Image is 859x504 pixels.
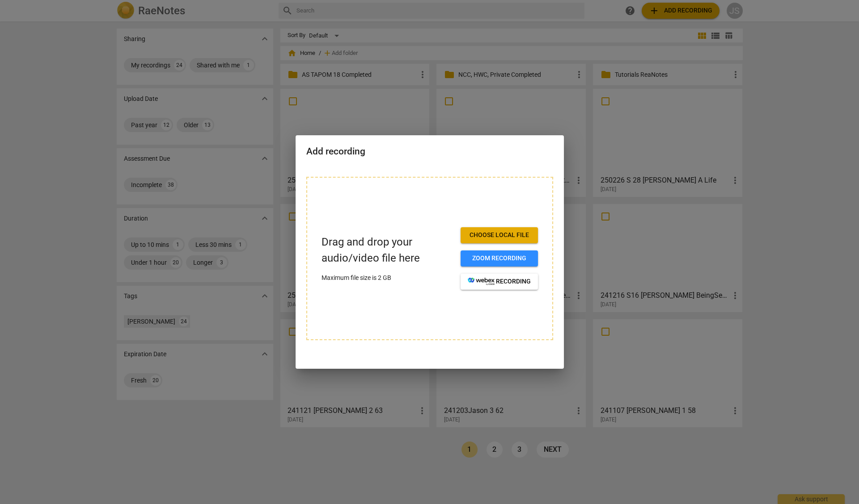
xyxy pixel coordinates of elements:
span: Choose local file [468,231,531,240]
button: Choose local file [461,227,538,243]
button: Zoom recording [461,250,538,267]
p: Drag and drop your audio/video file here [322,234,453,266]
button: recording [461,274,538,290]
p: Maximum file size is 2 GB [322,273,453,283]
span: Zoom recording [468,254,531,263]
h2: Add recording [306,146,553,157]
span: recording [468,277,531,286]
